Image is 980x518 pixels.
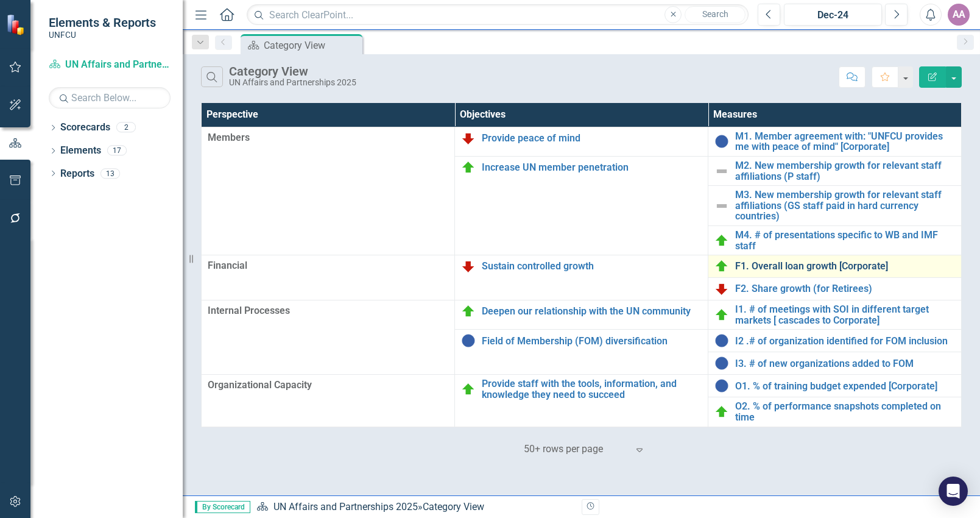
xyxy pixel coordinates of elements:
[714,356,729,371] img: Data Not Yet Due
[939,477,968,506] div: Open Intercom Messenger
[455,127,708,156] td: Double-Click to Edit Right Click for Context Menu
[708,278,962,300] td: Double-Click to Edit Right Click for Context Menu
[708,127,962,156] td: Double-Click to Edit Right Click for Context Menu
[482,133,702,144] a: Provide peace of mind
[461,382,476,397] img: On Target
[685,6,746,23] button: Search
[735,304,955,325] a: I1. # of meetings with SOI in different target markets [ cascades to Corporate]
[202,375,455,427] td: Double-Click to Edit
[461,333,476,348] img: Data Not Yet Due
[708,186,962,226] td: Double-Click to Edit Right Click for Context Menu
[735,230,955,251] a: M4. # of presentations specific to WB and IMF staff
[273,501,418,513] a: UN Affairs and Partnerships 2025
[735,131,955,152] a: M1. Member agreement with: "UNFCU provides me with peace of mind" [Corporate]
[455,157,708,255] td: Double-Click to Edit Right Click for Context Menu
[6,14,27,35] img: ClearPoint Strategy
[455,330,708,375] td: Double-Click to Edit Right Click for Context Menu
[735,261,955,272] a: F1. Overall loan growth [Corporate]
[714,164,729,179] img: Not Defined
[264,38,359,53] div: Category View
[49,58,171,72] a: UN Affairs and Partnerships 2025
[461,259,476,274] img: Below Plan
[49,30,156,40] small: UNFCU
[714,405,729,419] img: On Target
[714,199,729,213] img: Not Defined
[714,308,729,322] img: On Target
[714,378,729,393] img: Data Not Yet Due
[708,352,962,375] td: Double-Click to Edit Right Click for Context Menu
[455,300,708,330] td: Double-Click to Edit Right Click for Context Menu
[208,378,448,392] span: Organizational Capacity
[461,304,476,319] img: On Target
[202,255,455,300] td: Double-Click to Edit
[247,4,749,26] input: Search ClearPoint...
[735,160,955,182] a: M2. New membership growth for relevant staff affiliations (P staff)
[784,4,882,26] button: Dec-24
[708,300,962,330] td: Double-Click to Edit Right Click for Context Menu
[49,87,171,108] input: Search Below...
[60,121,110,135] a: Scorecards
[735,381,955,392] a: O1. % of training budget expended [Corporate]
[49,15,156,30] span: Elements & Reports
[60,167,94,181] a: Reports
[461,131,476,146] img: Below Plan
[735,283,955,294] a: F2. Share growth (for Retirees)
[100,168,120,179] div: 13
[107,146,127,156] div: 17
[714,134,729,149] img: Data Not Yet Due
[708,255,962,278] td: Double-Click to Edit Right Click for Context Menu
[714,333,729,348] img: Data Not Yet Due
[708,330,962,352] td: Double-Click to Edit Right Click for Context Menu
[455,255,708,300] td: Double-Click to Edit Right Click for Context Menu
[714,259,729,274] img: On Target
[708,226,962,255] td: Double-Click to Edit Right Click for Context Menu
[229,78,356,87] div: UN Affairs and Partnerships 2025
[788,8,878,23] div: Dec-24
[708,375,962,397] td: Double-Click to Edit Right Click for Context Menu
[708,157,962,186] td: Double-Click to Edit Right Click for Context Menu
[735,401,955,422] a: O2. % of performance snapshots completed on time
[455,375,708,427] td: Double-Click to Edit Right Click for Context Menu
[116,122,136,133] div: 2
[714,233,729,248] img: On Target
[208,304,448,318] span: Internal Processes
[195,501,250,513] span: By Scorecard
[461,160,476,175] img: On Target
[208,131,448,145] span: Members
[482,378,702,400] a: Provide staff with the tools, information, and knowledge they need to succeed
[735,190,955,222] a: M3. New membership growth for relevant staff affiliations (GS staff paid in hard currency countries)
[208,259,448,273] span: Financial
[423,501,484,513] div: Category View
[714,282,729,296] img: Below Plan
[202,127,455,255] td: Double-Click to Edit
[948,4,970,26] button: AA
[735,336,955,347] a: I2 .# of organization identified for FOM inclusion
[482,261,702,272] a: Sustain controlled growth
[735,358,955,369] a: I3. # of new organizations added to FOM
[708,397,962,427] td: Double-Click to Edit Right Click for Context Menu
[202,300,455,375] td: Double-Click to Edit
[482,162,702,173] a: Increase UN member penetration
[256,500,573,514] div: »
[229,65,356,78] div: Category View
[482,306,702,317] a: Deepen our relationship with the UN community
[482,336,702,347] a: Field of Membership (FOM) diversification
[60,144,101,158] a: Elements
[702,9,728,19] span: Search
